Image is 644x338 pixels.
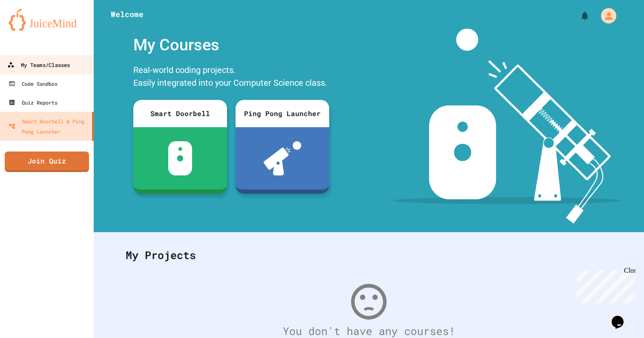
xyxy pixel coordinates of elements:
[264,141,302,175] img: ppl-with-ball.png
[608,304,635,329] iframe: chat widget
[133,100,227,127] div: Smart Doorbell
[9,9,85,31] img: logo-orange.svg
[3,3,59,54] div: Chat with us now!Close
[7,60,70,70] div: My Teams/Classes
[129,61,333,93] div: Real-world coding projects. Easily integrated into your Computer Science class.
[564,9,592,23] div: My Notifications
[5,152,89,172] a: Join Quiz
[573,267,635,303] iframe: chat widget
[9,97,57,108] div: Quiz Reports
[392,29,621,224] img: banner-image-my-projects.png
[129,29,333,61] div: My Courses
[117,239,621,272] div: My Projects
[168,141,193,175] img: sdb-white.svg
[236,100,329,127] div: Ping Pong Launcher
[592,6,618,26] div: My Account
[9,116,89,137] div: Smart Doorbell & Ping Pong Launcher
[9,79,57,89] div: Code Sandbox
